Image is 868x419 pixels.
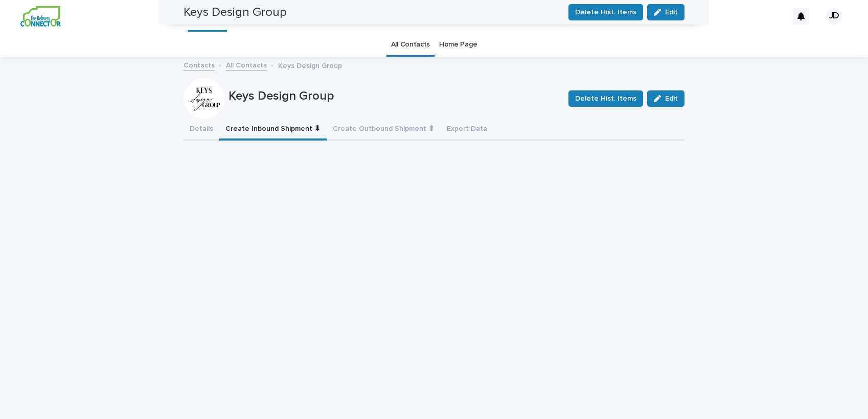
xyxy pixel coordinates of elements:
[575,94,636,104] span: Delete Hist. Items
[826,8,842,25] div: JD
[184,119,219,141] button: Details
[665,95,678,102] span: Edit
[278,59,342,71] p: Keys Design Group
[391,33,430,57] a: All Contacts
[441,119,493,141] button: Export Data
[184,59,215,71] a: Contacts
[229,89,560,104] p: Keys Design Group
[219,119,327,141] button: Create Inbound Shipment ⬇
[327,119,441,141] button: Create Outbound Shipment ⬆
[568,90,643,107] button: Delete Hist. Items
[439,33,477,57] a: Home Page
[647,90,684,107] button: Edit
[20,6,61,27] img: aCWQmA6OSGG0Kwt8cj3c
[226,59,267,71] a: All Contacts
